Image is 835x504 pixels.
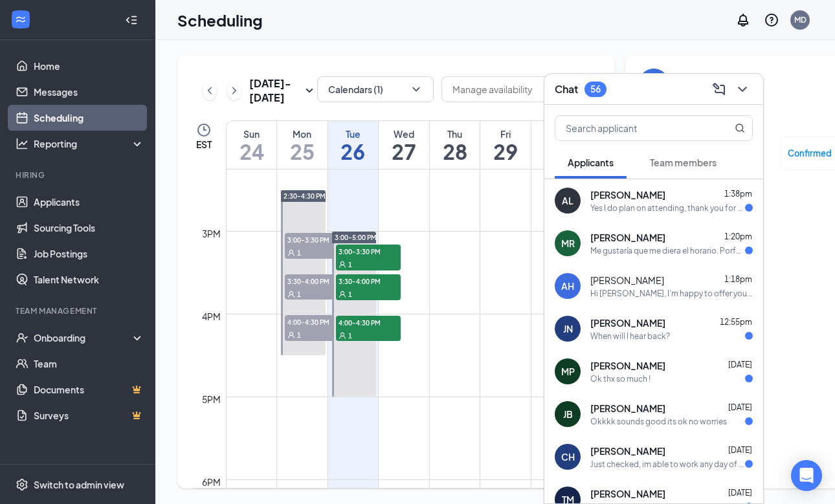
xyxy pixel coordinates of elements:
[34,189,144,215] a: Applicants
[561,450,575,463] div: CH
[339,332,346,340] svg: User
[590,444,665,457] span: [PERSON_NAME]
[531,121,581,169] a: August 30, 2025
[34,478,124,491] div: Switch to admin view
[561,365,575,378] div: MP
[34,331,133,344] div: Onboarding
[317,76,434,102] button: Calendars (1)ChevronDown
[724,232,752,241] span: 1:20pm
[284,192,326,201] span: 2:30-4:30 PM
[430,127,480,140] div: Thu
[724,274,752,284] span: 1:18pm
[16,331,28,344] svg: UserCheck
[788,147,832,160] span: Confirmed
[348,260,352,269] span: 1
[287,331,295,339] svg: User
[680,71,750,83] div: [DATE]
[561,279,574,292] div: AH
[34,351,144,377] a: Team
[410,83,423,96] svg: ChevronDown
[590,359,665,372] span: [PERSON_NAME]
[335,233,377,242] span: 3:00-5:00 PM
[339,261,346,268] svg: User
[568,157,614,168] span: Applicants
[34,402,144,428] a: SurveysCrown
[287,290,295,298] svg: User
[590,459,745,470] div: Just checked, im able to work any day of the week after 3. I'm also able to close aswell
[430,121,480,169] a: August 28, 2025
[16,305,142,316] div: Team Management
[348,331,352,340] span: 1
[125,14,138,27] svg: Collapse
[430,140,480,162] h1: 28
[794,14,807,25] div: MD
[590,274,664,287] span: [PERSON_NAME]
[735,82,750,97] svg: ChevronDown
[480,127,531,140] div: Fri
[34,267,144,292] a: Talent Network
[562,194,573,207] div: AL
[728,488,752,498] span: [DATE]
[199,392,223,406] div: 5pm
[590,203,745,214] div: Yes I do plan on attending, thank you for the opportunity!
[590,188,665,201] span: [PERSON_NAME]
[16,137,28,150] svg: Analysis
[480,121,531,169] a: August 29, 2025
[379,127,429,140] div: Wed
[728,402,752,412] span: [DATE]
[379,121,429,169] a: August 27, 2025
[227,140,276,162] h1: 24
[590,416,727,427] div: Okkkk sounds good its ok no worries
[590,288,753,299] div: Hi [PERSON_NAME], I'm happy to offer you a full-time position with our back-of-house team, starti...
[227,127,276,140] div: Sun
[336,316,401,329] span: 4:00-4:30 PM
[196,138,212,151] span: EST
[203,83,216,98] svg: ChevronLeft
[764,12,779,28] svg: QuestionInfo
[16,478,28,491] svg: Settings
[34,53,144,79] a: Home
[34,377,144,402] a: DocumentsCrown
[348,290,352,299] span: 1
[297,331,301,340] span: 1
[287,249,295,257] svg: User
[285,274,350,287] span: 3:30-4:00 PM
[199,309,223,323] div: 4pm
[16,170,142,181] div: Hiring
[735,12,751,28] svg: Notifications
[709,79,729,100] button: ComposeMessage
[590,487,665,500] span: [PERSON_NAME]
[297,248,301,257] span: 1
[227,121,276,169] a: August 24, 2025
[285,233,350,246] span: 3:00-3:30 PM
[590,402,665,415] span: [PERSON_NAME]
[34,79,144,105] a: Messages
[228,83,241,98] svg: ChevronRight
[328,140,379,162] h1: 26
[328,121,379,169] a: August 26, 2025
[339,290,346,298] svg: User
[590,316,665,329] span: [PERSON_NAME]
[590,231,665,244] span: [PERSON_NAME]
[34,105,144,131] a: Scheduling
[711,82,727,97] svg: ComposeMessage
[379,140,429,162] h1: 27
[34,241,144,267] a: Job Postings
[34,137,145,150] div: Reporting
[328,127,379,140] div: Tue
[590,245,745,256] div: Me gustaría que me diera el horario. Porfavor. Oh la hora q entro mañana
[177,9,263,31] h1: Scheduling
[555,82,578,96] h3: Chat
[196,122,212,138] svg: Clock
[732,79,753,100] button: ChevronDown
[480,140,531,162] h1: 29
[199,226,223,241] div: 3pm
[297,290,301,299] span: 1
[531,127,581,140] div: Sat
[34,215,144,241] a: Sourcing Tools
[249,76,302,105] h3: [DATE] - [DATE]
[336,274,401,287] span: 3:30-4:00 PM
[728,360,752,369] span: [DATE]
[590,83,601,94] div: 56
[199,475,223,489] div: 6pm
